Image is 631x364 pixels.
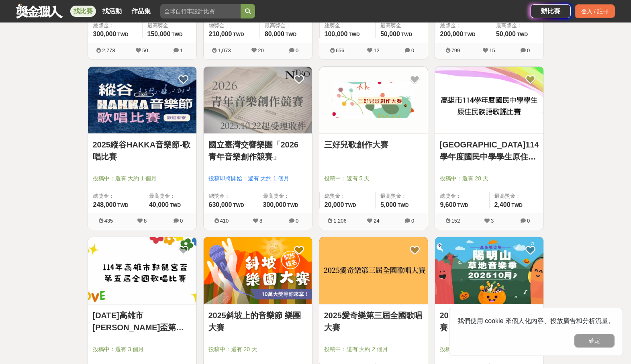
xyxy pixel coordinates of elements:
[349,32,359,37] span: TWD
[93,31,116,37] span: 300,000
[286,32,296,37] span: TWD
[380,192,423,200] span: 最高獎金：
[325,201,344,208] span: 20,000
[172,32,182,37] span: TWD
[575,4,615,18] div: 登入 / 註冊
[88,67,196,134] img: Cover Image
[160,4,241,18] input: 全球自行車設計比賽
[209,192,253,200] span: 總獎金：
[170,202,181,208] span: TWD
[336,47,345,53] span: 656
[494,192,539,200] span: 最高獎金：
[142,47,148,53] span: 50
[265,31,284,37] span: 80,000
[440,174,539,183] span: 投稿中：還有 28 天
[325,22,370,30] span: 總獎金：
[263,192,307,200] span: 最高獎金：
[180,218,183,224] span: 0
[233,32,244,37] span: TWD
[457,317,615,324] span: 我們使用 cookie 來個人化內容、投放廣告和分析流量。
[296,47,298,53] span: 0
[374,218,379,224] span: 24
[88,237,196,305] a: Cover Image
[208,345,307,354] span: 投稿中：還有 20 天
[93,309,192,333] a: [DATE]高雄市[PERSON_NAME]盃第五屆全國歌唱比賽
[209,22,255,30] span: 總獎金：
[496,31,516,37] span: 50,000
[88,67,196,134] a: Cover Image
[144,218,147,224] span: 8
[440,31,464,37] span: 200,000
[451,47,460,53] span: 799
[435,67,543,134] a: Cover Image
[517,32,528,37] span: TWD
[374,47,379,53] span: 12
[149,201,169,208] span: 40,000
[258,47,263,53] span: 20
[319,67,428,134] a: Cover Image
[411,47,414,53] span: 0
[494,201,511,208] span: 2,400
[117,202,128,208] span: TWD
[411,218,414,224] span: 0
[324,309,423,333] a: 2025愛奇樂第三屆全國歌唱大賽
[531,4,571,18] a: 辦比賽
[208,174,307,183] span: 投稿即將開始：還有 大約 1 個月
[204,237,312,304] img: Cover Image
[259,218,262,224] span: 8
[440,201,456,208] span: 9,600
[93,139,192,163] a: 2025縱谷HAKKA音樂節-歌唱比賽
[263,201,286,208] span: 300,000
[440,309,539,333] a: 2025年陽明山音樂季歌唱比賽
[324,139,423,151] a: 三好兒歌創作大賽
[93,201,116,208] span: 248,000
[440,139,539,163] a: [GEOGRAPHIC_DATA]114學年度國民中學學生原住民族語歌謠比賽
[208,139,307,163] a: 國立臺灣交響樂團「2026 青年音樂創作競賽」
[180,47,183,53] span: 1
[208,309,307,333] a: 2025斜坡上的音樂節 樂團大賽
[218,47,231,53] span: 1,073
[325,192,370,200] span: 總獎金：
[440,345,539,354] span: 投稿中：還有 大約 1 個月
[70,6,96,17] a: 找比賽
[128,6,154,17] a: 作品集
[93,345,192,354] span: 投稿中：還有 3 個月
[319,67,428,134] img: Cover Image
[209,201,232,208] span: 630,000
[220,218,229,224] span: 410
[233,202,244,208] span: TWD
[204,67,312,134] img: Cover Image
[93,192,139,200] span: 總獎金：
[440,22,486,30] span: 總獎金：
[440,192,484,200] span: 總獎金：
[574,334,615,348] button: 確定
[147,22,192,30] span: 最高獎金：
[104,218,113,224] span: 435
[527,47,530,53] span: 0
[489,47,495,53] span: 15
[401,32,412,37] span: TWD
[496,22,539,30] span: 最高獎金：
[204,67,312,134] a: Cover Image
[265,22,307,30] span: 最高獎金：
[380,201,396,208] span: 5,000
[435,67,543,134] img: Cover Image
[319,237,428,304] img: Cover Image
[512,202,523,208] span: TWD
[147,31,171,37] span: 150,000
[464,32,475,37] span: TWD
[333,218,347,224] span: 1,206
[296,218,298,224] span: 0
[324,174,423,183] span: 投稿中：還有 5 天
[345,202,356,208] span: TWD
[380,22,423,30] span: 最高獎金：
[325,31,348,37] span: 100,000
[93,174,192,183] span: 投稿中：還有 大約 1 個月
[451,218,460,224] span: 152
[99,6,125,17] a: 找活動
[102,47,115,53] span: 2,778
[380,31,400,37] span: 50,000
[457,202,468,208] span: TWD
